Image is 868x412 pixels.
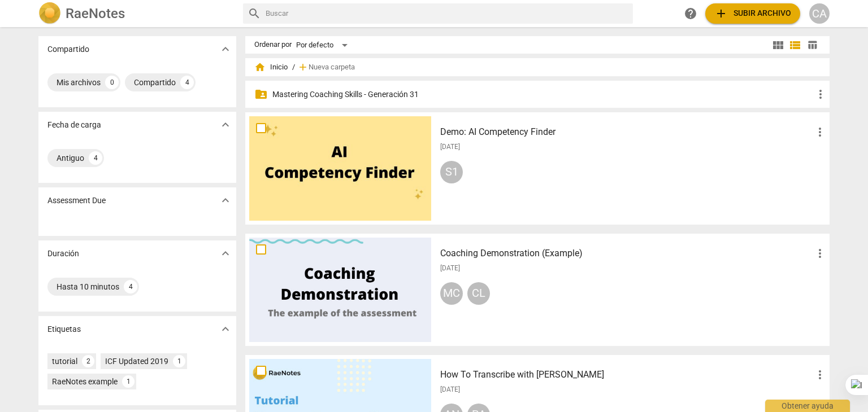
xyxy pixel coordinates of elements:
[272,89,814,100] p: Mastering Coaching Skills - Generación 31
[714,7,791,20] span: Subir archivo
[173,355,185,367] div: 1
[57,281,119,292] div: Hasta 10 minutos
[219,322,232,336] span: expand_more
[254,41,292,49] div: Ordenar por
[296,36,351,54] div: Por defecto
[89,151,102,165] div: 4
[467,282,490,305] div: CL
[52,376,118,387] div: RaeNotes example
[47,323,81,335] p: Etiquetas
[787,37,804,54] button: Lista
[714,7,728,20] span: add
[105,76,119,89] div: 0
[38,2,61,25] img: Logo
[219,247,232,260] span: expand_more
[788,38,802,52] span: view_list
[309,63,355,72] span: Nueva carpeta
[57,77,101,88] div: Mis archivos
[52,356,77,367] div: tutorial
[765,400,850,412] div: Obtener ayuda
[122,375,134,388] div: 1
[684,7,697,20] span: help
[217,116,234,133] button: Mostrar más
[217,192,234,209] button: Mostrar más
[254,87,268,101] span: folder_shared
[813,247,827,260] span: more_vert
[813,368,827,382] span: more_vert
[440,368,813,382] h3: How To Transcribe with RaeNotes
[770,37,787,54] button: Cuadrícula
[297,62,309,73] span: add
[254,62,288,73] span: Inicio
[47,195,106,207] p: Assessment Due
[66,6,125,21] h2: RaeNotes
[217,41,234,58] button: Mostrar más
[47,43,89,55] p: Compartido
[219,118,232,132] span: expand_more
[249,238,826,342] a: Coaching Demonstration (Example)[DATE]MCCL
[217,245,234,262] button: Mostrar más
[705,3,800,24] button: Subir
[809,3,830,24] button: CA
[124,280,137,293] div: 4
[217,321,234,338] button: Mostrar más
[47,248,79,260] p: Duración
[47,119,101,131] p: Fecha de carga
[440,161,463,183] div: S1
[249,116,826,221] a: Demo: AI Competency Finder[DATE]S1
[804,37,821,54] button: Tabla
[680,3,701,24] a: Obtener ayuda
[440,125,813,139] h3: Demo: AI Competency Finder
[254,62,266,73] span: home
[266,5,628,23] input: Buscar
[771,38,785,52] span: view_module
[440,385,460,395] span: [DATE]
[292,63,295,72] span: /
[219,42,232,56] span: expand_more
[134,77,176,88] div: Compartido
[38,2,234,25] a: LogoRaeNotes
[807,40,818,50] span: table_chart
[440,247,813,260] h3: Coaching Demonstration (Example)
[180,76,194,89] div: 4
[57,152,84,164] div: Antiguo
[219,194,232,207] span: expand_more
[813,125,827,139] span: more_vert
[440,264,460,273] span: [DATE]
[82,355,94,367] div: 2
[248,7,261,20] span: search
[105,356,168,367] div: ICF Updated 2019
[814,87,827,101] span: more_vert
[440,142,460,152] span: [DATE]
[440,282,463,305] div: MC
